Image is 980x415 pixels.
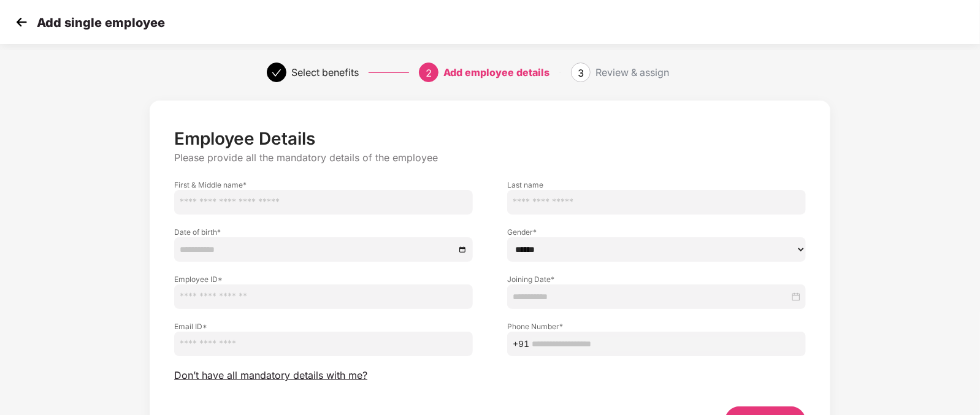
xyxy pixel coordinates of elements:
p: Please provide all the mandatory details of the employee [174,151,806,164]
img: svg+xml;base64,PHN2ZyB4bWxucz0iaHR0cDovL3d3dy53My5vcmcvMjAwMC9zdmciIHdpZHRoPSIzMCIgaGVpZ2h0PSIzMC... [12,13,31,31]
label: Phone Number [507,321,806,332]
label: Date of birth [174,227,473,237]
div: Add employee details [443,63,549,82]
span: 2 [426,67,432,79]
span: check [272,68,281,78]
div: Select benefits [291,63,359,82]
label: Email ID [174,321,473,332]
label: Gender [507,227,806,237]
span: Don’t have all mandatory details with me? [174,369,367,382]
div: Review & assign [595,63,669,82]
p: Add single employee [37,15,165,30]
p: Employee Details [174,128,806,149]
label: Joining Date [507,274,806,284]
label: Employee ID [174,274,473,284]
span: +91 [513,337,529,351]
span: 3 [578,67,584,79]
label: First & Middle name [174,180,473,190]
label: Last name [507,180,806,190]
